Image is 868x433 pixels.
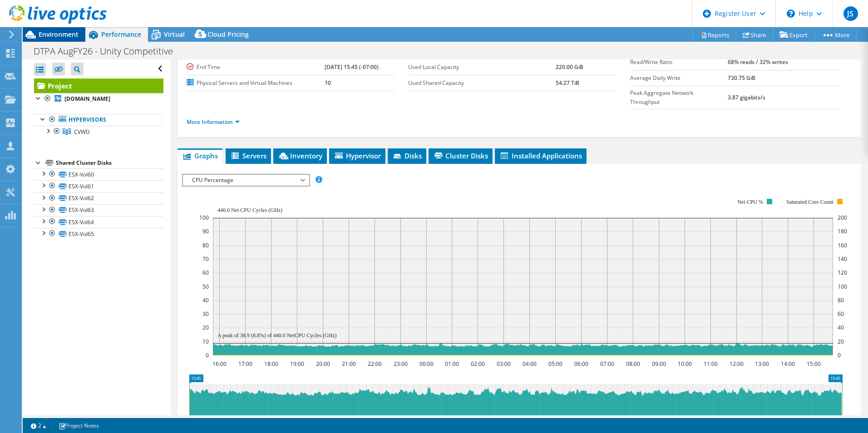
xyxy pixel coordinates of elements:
[806,360,820,368] text: 15:00
[626,360,640,368] text: 08:00
[202,241,209,249] text: 80
[217,332,337,339] text: A peak of 38.9 (8.8%) of 440.0 NetCPU Cycles (GHz)
[522,360,536,368] text: 04:00
[187,118,240,126] a: More Information
[74,128,90,136] span: CVWD
[25,420,53,431] a: 2
[737,199,763,205] text: Net CPU %
[787,10,795,18] svg: \n
[34,204,163,216] a: ESX-Vol63
[278,151,322,160] span: Inventory
[206,351,209,359] text: 0
[187,79,325,88] label: Physical Servers and Virtual Machines
[408,79,556,88] label: Used Shared Capacity
[780,360,794,368] text: 14:00
[677,360,691,368] text: 10:00
[814,28,857,42] a: More
[838,324,844,331] text: 40
[341,360,355,368] text: 21:00
[34,228,163,240] a: ESX-Vol65
[56,157,163,168] div: Shared Cluster Disks
[199,214,209,221] text: 100
[693,28,736,42] a: Reports
[34,79,163,93] a: Project
[290,360,304,368] text: 19:00
[34,192,163,204] a: ESX-Vol62
[202,283,209,290] text: 50
[838,269,847,276] text: 120
[393,360,407,368] text: 23:00
[630,74,728,83] label: Average Daily Write
[34,180,163,192] a: ESX-Vol61
[838,338,844,345] text: 20
[499,151,582,160] span: Installed Applications
[34,168,163,180] a: ESX-Vol60
[838,227,847,235] text: 180
[39,30,79,39] span: Environment
[496,360,510,368] text: 03:00
[419,360,433,368] text: 00:00
[556,63,583,71] b: 220.00 GiB
[838,255,847,263] text: 140
[786,199,834,205] text: Saturated Core Count
[574,360,588,368] text: 06:00
[838,241,847,249] text: 160
[838,214,847,221] text: 200
[34,93,163,105] a: [DOMAIN_NAME]
[202,269,209,276] text: 60
[843,6,858,21] span: JS
[838,310,844,318] text: 60
[548,360,562,368] text: 05:00
[444,360,459,368] text: 01:00
[325,79,331,87] b: 10
[703,360,717,368] text: 11:00
[30,46,187,56] h1: DTPA AugFY26 - Unity Competitive
[630,58,728,67] label: Read/Write Ratio
[367,360,381,368] text: 22:00
[101,30,141,39] span: Performance
[736,28,773,42] a: Share
[207,30,249,39] span: Cloud Pricing
[202,324,209,331] text: 20
[433,151,488,160] span: Cluster Disks
[470,360,484,368] text: 02:00
[630,89,728,107] label: Peak Aggregate Network Throughput
[600,360,614,368] text: 07:00
[728,58,788,66] b: 68% reads / 32% writes
[202,296,209,304] text: 40
[238,360,252,368] text: 17:00
[34,126,163,138] a: CVWD
[755,360,769,368] text: 13:00
[202,227,209,235] text: 90
[202,338,209,345] text: 10
[264,360,278,368] text: 18:00
[34,114,163,126] a: Hypervisors
[728,74,755,82] b: 730.75 GiB
[202,255,209,263] text: 70
[728,93,765,101] b: 3.87 gigabits/s
[64,95,110,103] b: [DOMAIN_NAME]
[651,360,666,368] text: 09:00
[838,296,844,304] text: 80
[212,360,226,368] text: 16:00
[556,79,579,87] b: 54.27 TiB
[325,63,379,71] b: [DATE] 15:45 (-07:00)
[164,30,185,39] span: Virtual
[34,216,163,228] a: ESX-Vol64
[217,207,282,213] text: 440.0 Net CPU Cycles (GHz)
[187,175,304,186] span: CPU Percentage
[230,151,266,160] span: Servers
[729,360,743,368] text: 12:00
[408,63,556,72] label: Used Local Capacity
[187,63,325,72] label: End Time
[316,360,330,368] text: 20:00
[334,151,381,160] span: Hypervisor
[838,283,847,290] text: 100
[392,151,422,160] span: Disks
[773,28,815,42] a: Export
[182,151,218,160] span: Graphs
[202,310,209,318] text: 30
[838,351,841,359] text: 0
[52,420,105,431] a: Project Notes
